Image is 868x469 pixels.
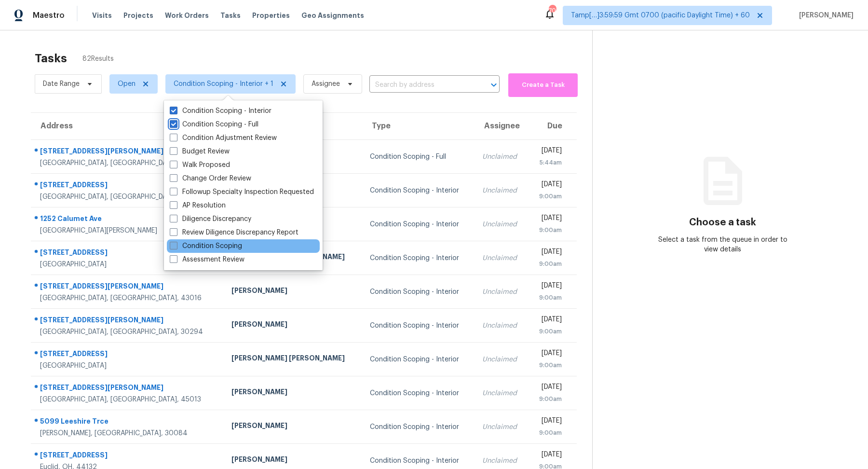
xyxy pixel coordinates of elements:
th: Address [31,113,224,140]
div: [STREET_ADDRESS][PERSON_NAME] [40,281,216,293]
div: [PERSON_NAME] [231,387,354,399]
div: Condition Scoping - Interior [370,186,467,195]
div: [GEOGRAPHIC_DATA] [40,260,216,269]
div: [DATE] [536,146,562,158]
div: [STREET_ADDRESS] [40,349,216,361]
input: Search by address [369,78,473,93]
div: Unclaimed [482,220,521,229]
div: Condition Scoping - Interior [370,355,467,364]
div: [GEOGRAPHIC_DATA], [GEOGRAPHIC_DATA], 45013 [40,395,216,404]
div: [PERSON_NAME] [231,455,354,467]
div: Condition Scoping - Interior [370,253,467,263]
div: [GEOGRAPHIC_DATA], [GEOGRAPHIC_DATA], 43016 [40,293,216,303]
div: [DATE] [536,315,562,327]
div: [GEOGRAPHIC_DATA] [40,361,216,371]
label: Diligence Discrepancy [170,214,251,224]
div: Unclaimed [482,287,521,297]
div: Unclaimed [482,253,521,263]
label: Followup Specialty Inspection Requested [170,187,314,197]
span: 82 Results [82,54,114,64]
div: [DATE] [536,179,562,192]
div: 9:00am [536,293,562,303]
div: Condition Scoping - Interior [370,220,467,229]
div: Unclaimed [482,152,521,162]
span: Projects [123,11,153,20]
span: Tasks [220,12,241,19]
span: Condition Scoping - Interior + 1 [174,79,273,89]
div: [PERSON_NAME] [231,319,354,331]
div: Condition Scoping - Interior [370,422,467,432]
div: Unclaimed [482,186,521,195]
label: Condition Adjustment Review [170,133,277,143]
th: Type [362,113,475,140]
div: Condition Scoping - Interior [370,456,467,466]
span: Create a Task [513,80,573,91]
th: Due [528,113,577,140]
div: [GEOGRAPHIC_DATA], [GEOGRAPHIC_DATA], 95834 [40,192,216,202]
span: Tamp[…]3:59:59 Gmt 0700 (pacific Daylight Time) + 60 [571,11,750,20]
div: 1252 Calumet Ave [40,214,216,226]
span: Assignee [312,79,340,89]
label: Condition Scoping - Interior [170,106,271,116]
div: 704 [549,6,556,15]
div: [PERSON_NAME] [PERSON_NAME] [231,353,354,365]
div: [DATE] [536,281,562,293]
div: [GEOGRAPHIC_DATA], [GEOGRAPHIC_DATA], 32779 [40,158,216,168]
div: 9:00am [536,360,562,370]
div: [DATE] [536,450,562,462]
div: 5:44am [536,158,562,167]
div: 9:00am [536,192,562,201]
div: 9:00am [536,259,562,269]
th: Assignee [475,113,529,140]
span: Open [118,79,136,89]
div: [DATE] [536,348,562,360]
div: Condition Scoping - Interior [370,287,467,297]
span: Geo Assignments [301,11,364,20]
label: Budget Review [170,147,230,156]
span: Properties [252,11,290,20]
label: Review Diligence Discrepancy Report [170,228,298,237]
label: Assessment Review [170,255,244,264]
div: Unclaimed [482,422,521,432]
div: 5099 Leeshire Trce [40,416,216,428]
label: Walk Proposed [170,160,230,170]
div: [STREET_ADDRESS] [40,180,216,192]
span: Work Orders [165,11,209,20]
div: Condition Scoping - Interior [370,388,467,398]
div: [PERSON_NAME] [231,286,354,298]
button: Create a Task [508,73,578,97]
span: Visits [92,11,112,20]
div: Condition Scoping - Interior [370,321,467,331]
div: Select a task from the queue in order to view details [658,235,788,254]
div: [STREET_ADDRESS] [40,450,216,462]
div: Condition Scoping - Full [370,152,467,162]
label: Condition Scoping - Full [170,120,258,129]
label: Condition Scoping [170,241,242,251]
label: AP Resolution [170,201,226,210]
div: [DATE] [536,416,562,428]
div: [PERSON_NAME], [GEOGRAPHIC_DATA], 30084 [40,428,216,438]
h3: Choose a task [689,218,756,227]
div: [DATE] [536,247,562,259]
div: [GEOGRAPHIC_DATA], [GEOGRAPHIC_DATA], 30294 [40,327,216,337]
div: [STREET_ADDRESS][PERSON_NAME] [40,146,216,158]
div: [PERSON_NAME] [231,421,354,433]
div: [GEOGRAPHIC_DATA][PERSON_NAME] [40,226,216,235]
div: 9:00am [536,327,562,336]
div: Unclaimed [482,355,521,364]
div: 9:00am [536,394,562,404]
div: Unclaimed [482,456,521,466]
div: [DATE] [536,213,562,225]
div: [DATE] [536,382,562,394]
div: Unclaimed [482,388,521,398]
h2: Tasks [35,54,67,63]
div: [STREET_ADDRESS][PERSON_NAME] [40,315,216,327]
span: Maestro [33,11,65,20]
span: [PERSON_NAME] [795,11,854,20]
div: [STREET_ADDRESS] [40,248,216,260]
div: 9:00am [536,428,562,438]
label: Change Order Review [170,174,251,183]
button: Open [487,78,501,92]
span: Date Range [43,79,80,89]
div: [STREET_ADDRESS][PERSON_NAME] [40,383,216,395]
